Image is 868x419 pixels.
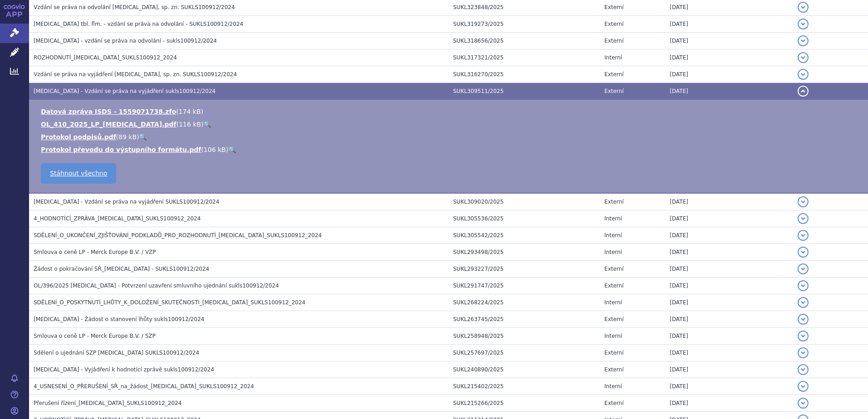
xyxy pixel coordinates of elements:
[41,145,859,154] li: ( )
[604,316,623,322] span: Externí
[449,328,600,345] td: SUKL258948/2025
[34,54,177,61] span: ROZHODNUTÍ_TEPMETKO_SUKLS100912_2024
[449,49,600,66] td: SUKL317321/2025
[449,378,600,395] td: SUKL215402/2025
[41,107,859,116] li: ( )
[34,4,235,10] span: Vzdání se práva na odvolání TEPMETKO, sp. zn. SUKLS100912/2024
[204,146,226,153] span: 106 kB
[604,400,623,406] span: Externí
[178,108,201,115] span: 174 kB
[41,163,116,184] a: Stáhnout všechno
[798,213,809,224] button: detail
[449,395,600,412] td: SUKL215266/2025
[139,133,147,141] a: 🔍
[34,215,201,222] span: 4_HODNOTÍCÍ_ZPRÁVA_TEPMETKO_SUKLS100912_2024
[604,249,622,255] span: Interní
[34,400,182,406] span: Přerušení řízení_Tepmetko_SUKLS100912_2024
[665,378,793,395] td: [DATE]
[449,16,600,33] td: SUKL319273/2025
[449,261,600,278] td: SUKL293227/2025
[34,38,217,44] span: TEPMETKO - vzdání se práva na odvolání - sukls100912/2024
[604,299,622,306] span: Interní
[34,88,216,94] span: TEPMETKO - Vzdání se práva na vyjádření sukls100912/2024
[41,132,859,141] li: ( )
[665,66,793,83] td: [DATE]
[34,249,156,255] span: Smlouva o ceně LP - Merck Europe B.V. / VZP
[665,49,793,66] td: [DATE]
[449,33,600,49] td: SUKL318656/2025
[449,345,600,361] td: SUKL257697/2025
[665,361,793,378] td: [DATE]
[449,278,600,294] td: SUKL291747/2025
[665,83,793,100] td: [DATE]
[604,283,623,289] span: Externí
[665,16,793,33] td: [DATE]
[604,4,623,10] span: Externí
[604,266,623,272] span: Externí
[34,299,306,306] span: SDĚLENÍ_O_POSKYTNUTÍ_LHŮTY_K_DOLOŽENÍ_SKUTEČNOSTI_TEPMETKO_SUKLS100912_2024
[665,345,793,361] td: [DATE]
[41,108,176,115] a: Datová zpráva ISDS - 1559071738.zfo
[34,350,199,356] span: Sdělení o ujednání SZP Tepmetko SUKLS100912/2024
[665,227,793,244] td: [DATE]
[798,230,809,241] button: detail
[449,210,600,227] td: SUKL305536/2025
[665,33,793,49] td: [DATE]
[604,232,622,239] span: Interní
[798,86,809,97] button: detail
[34,21,243,27] span: TEPMETKO tbl. flm. - vzdání se práva na odvolání - SUKLS100912/2024
[798,331,809,341] button: detail
[34,316,204,322] span: TEPMETKO - Žádost o stanovení lhůty sukls100912/2024
[179,121,201,128] span: 116 kB
[798,297,809,308] button: detail
[604,71,623,78] span: Externí
[449,244,600,261] td: SUKL293498/2025
[449,294,600,311] td: SUKL268224/2025
[665,294,793,311] td: [DATE]
[34,71,237,78] span: Vzdání se práva na vyjádření TEPMETKO, sp. zn. SUKLS100912/2024
[665,395,793,412] td: [DATE]
[665,311,793,328] td: [DATE]
[34,366,214,373] span: TEPMETKO - Vyjádření k hodnotící zprávě sukls100912/2024
[449,66,600,83] td: SUKL316270/2025
[798,381,809,392] button: detail
[41,120,859,129] li: ( )
[604,88,623,94] span: Externí
[665,193,793,210] td: [DATE]
[798,69,809,80] button: detail
[118,133,137,141] span: 89 kB
[604,21,623,27] span: Externí
[604,333,622,339] span: Interní
[449,83,600,100] td: SUKL309511/2025
[203,121,211,128] a: 🔍
[604,383,622,390] span: Interní
[228,146,236,153] a: 🔍
[665,328,793,345] td: [DATE]
[665,261,793,278] td: [DATE]
[798,280,809,291] button: detail
[798,398,809,409] button: detail
[34,383,254,390] span: 4_USNESENÍ_O_PŘERUŠENÍ_SŘ_na_žádost_TEPMETKO_SUKLS100912_2024
[798,35,809,46] button: detail
[798,347,809,358] button: detail
[41,133,116,141] a: Protokol podpisů.pdf
[34,232,322,239] span: SDĚLENÍ_O_UKONČENÍ_ZJIŠŤOVÁNÍ_PODKLADŮ_PRO_ROZHODNUTÍ_TEPMETKO_SUKLS100912_2024
[798,314,809,325] button: detail
[449,361,600,378] td: SUKL240890/2025
[604,215,622,222] span: Interní
[34,266,209,272] span: Žádost o pokračování SŘ_TEPMETKO - SUKLS100912/2024
[34,199,219,205] span: TEPMETKO - Vzdání se práva na vyjádření SUKLS100912/2024
[798,196,809,207] button: detail
[798,19,809,29] button: detail
[665,244,793,261] td: [DATE]
[798,247,809,258] button: detail
[449,227,600,244] td: SUKL305542/2025
[449,193,600,210] td: SUKL309020/2025
[604,366,623,373] span: Externí
[665,210,793,227] td: [DATE]
[798,263,809,274] button: detail
[449,311,600,328] td: SUKL263745/2025
[798,364,809,375] button: detail
[604,350,623,356] span: Externí
[798,52,809,63] button: detail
